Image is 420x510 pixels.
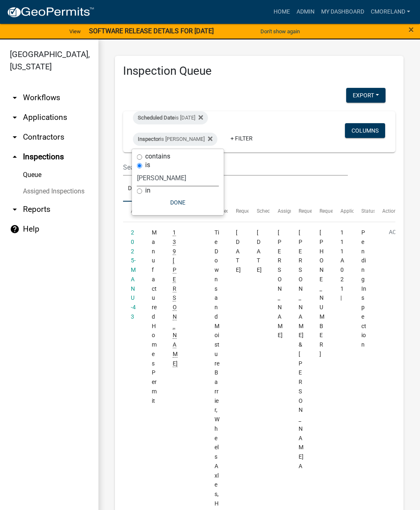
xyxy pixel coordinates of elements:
[257,25,303,38] button: Don't show again
[340,208,392,214] span: Application Description
[367,4,413,20] a: cmoreland
[138,136,160,142] span: Inspector
[269,202,290,221] datatable-header-cell: Assigned Inspector
[312,202,333,221] datatable-header-cell: Requestor Phone
[10,152,20,162] i: arrow_drop_up
[291,202,312,221] datatable-header-cell: Requestor Name
[333,202,354,221] datatable-header-cell: Application Description
[123,64,395,78] h3: Inspection Queue
[123,176,146,202] a: Data
[409,25,414,34] button: Close
[133,133,217,146] div: is [PERSON_NAME]
[320,208,357,214] span: Requestor Phone
[382,208,399,214] span: Actions
[10,93,20,103] i: arrow_drop_down
[345,123,385,138] button: Columns
[270,4,293,20] a: Home
[10,113,20,122] i: arrow_drop_down
[382,228,416,248] button: Action
[320,229,324,357] span: 912 240-0608
[293,4,318,20] a: Admin
[89,27,214,35] strong: SOFTWARE RELEASE DETAILS FOR [DATE]
[278,229,283,338] span: Cedrick Moreland
[361,208,376,214] span: Status
[409,24,414,35] span: ×
[374,202,395,221] datatable-header-cell: Actions
[318,4,367,20] a: My Dashboard
[354,202,374,221] datatable-header-cell: Status
[138,115,175,121] span: Scheduled Date
[236,208,270,214] span: Requested Date
[131,208,156,214] span: Application
[236,229,241,273] span: 09/10/2025
[131,229,136,320] a: 2025-MANU-43
[10,224,20,234] i: help
[340,229,344,301] span: 111A021 |
[257,208,292,214] span: Scheduled Time
[123,159,348,176] input: Search for inspections
[249,202,269,221] datatable-header-cell: Scheduled Time
[10,204,20,214] i: arrow_drop_down
[299,208,336,214] span: Requestor Name
[145,153,170,160] label: contains
[224,131,259,146] a: + Filter
[228,202,249,221] datatable-header-cell: Requested Date
[66,25,84,38] a: View
[10,132,20,142] i: arrow_drop_down
[278,208,320,214] span: Assigned Inspector
[346,88,386,103] button: Export
[145,187,151,194] label: in
[299,229,304,469] span: McDaniel Michael C & Jody A
[361,229,366,348] span: Pending Inspection
[123,202,144,221] datatable-header-cell: Application
[173,229,178,367] span: 139 GREGORY LN
[137,195,219,210] button: Done
[145,162,150,168] label: is
[152,229,157,404] span: Manufactured Homes Permit
[257,228,262,275] div: [DATE]
[133,111,208,124] div: is [DATE]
